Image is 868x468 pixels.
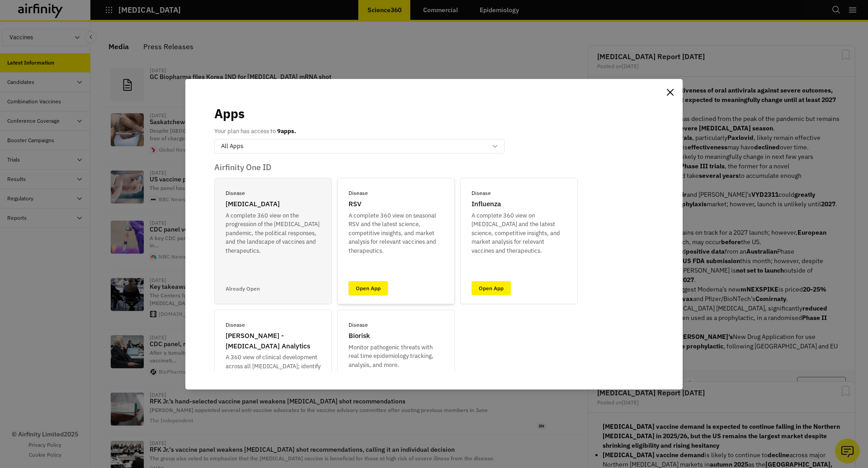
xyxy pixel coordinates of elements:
p: Airfinity One ID [214,162,654,172]
p: Disease [226,189,245,197]
p: Apps [214,104,245,123]
p: Biorisk [349,331,370,341]
p: A complete 360 view on [MEDICAL_DATA] and the latest science, competitive insights, and market an... [472,211,566,255]
p: Already Open [226,285,260,293]
p: A complete 360 view on seasonal RSV and the latest science, competitive insights, and market anal... [349,211,443,255]
p: Disease [226,321,245,329]
p: [PERSON_NAME] - [MEDICAL_DATA] Analytics [226,331,321,351]
p: Monitor pathogenic threats with real time epidemiology tracking, analysis, and more. [349,343,443,370]
b: 9 apps. [277,127,296,135]
p: All Apps [221,142,243,151]
a: Open App [472,281,511,295]
p: RSV [349,199,361,209]
p: Disease [349,321,368,329]
a: Open App [349,281,388,295]
button: Close [663,85,677,100]
p: Disease [472,189,491,197]
p: A complete 360 view on the progression of the [MEDICAL_DATA] pandemic, the political responses, a... [226,211,321,255]
p: Your plan has access to [214,127,296,136]
p: Disease [349,189,368,197]
p: Influenza [472,199,501,209]
p: A 360 view of clinical development across all [MEDICAL_DATA]; identify opportunities and track ch... [226,353,321,397]
p: [MEDICAL_DATA] [226,199,280,209]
